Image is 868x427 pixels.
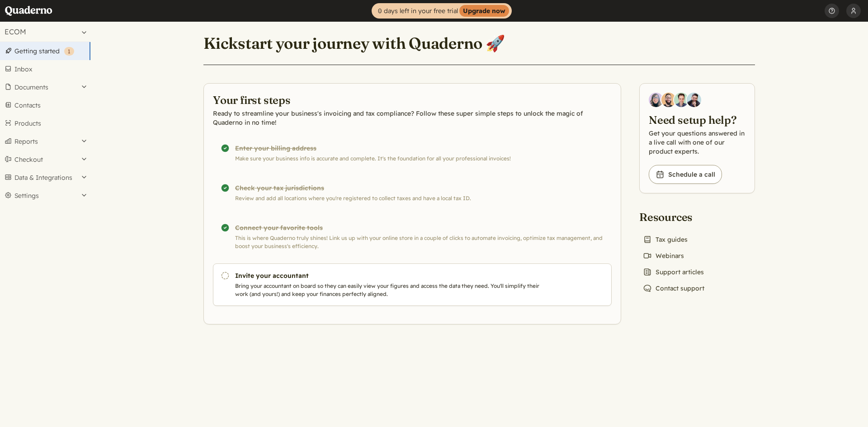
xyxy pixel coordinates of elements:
[639,282,708,295] a: Contact support
[235,282,543,298] p: Bring your accountant on board so they can easily view your figures and access the data they need...
[649,113,745,127] h2: Need setup help?
[213,263,612,306] a: Invite your accountant Bring your accountant on board so they can easily view your figures and ac...
[649,165,722,184] a: Schedule a call
[639,233,691,246] a: Tax guides
[639,249,688,262] a: Webinars
[649,129,745,156] p: Get your questions answered in a live call with one of our product experts.
[639,266,708,278] a: Support articles
[459,5,509,17] strong: Upgrade now
[235,271,543,280] h3: Invite your accountant
[687,93,701,107] img: Javier Rubio, DevRel at Quaderno
[213,109,612,127] p: Ready to streamline your business's invoicing and tax compliance? Follow these super simple steps...
[674,93,689,107] img: Ivo Oltmans, Business Developer at Quaderno
[68,48,71,55] span: 1
[213,93,612,107] h2: Your first steps
[649,93,663,107] img: Diana Carrasco, Account Executive at Quaderno
[203,33,505,53] h1: Kickstart your journey with Quaderno 🚀
[639,210,708,224] h2: Resources
[661,93,676,107] img: Jairo Fumero, Account Executive at Quaderno
[372,3,512,19] a: 0 days left in your free trialUpgrade now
